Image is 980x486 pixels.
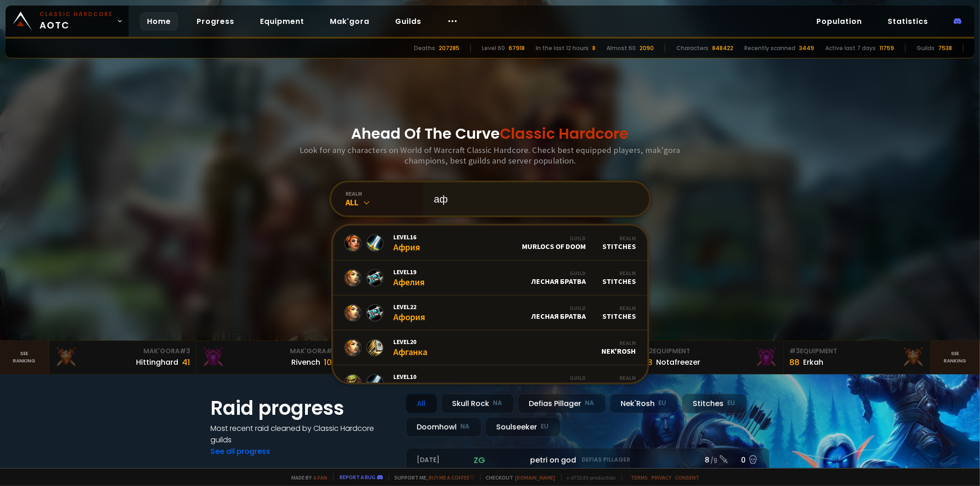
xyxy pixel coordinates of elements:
[603,305,636,311] div: Realm
[642,346,778,356] div: Equipment
[712,44,733,52] div: 848422
[323,12,377,31] a: Mak'gora
[324,356,337,368] div: 100
[603,374,636,381] div: Realm
[541,422,549,431] small: EU
[931,341,980,374] a: Seeranking
[429,182,638,215] input: Search a character...
[480,474,555,481] span: Checkout
[744,44,795,52] div: Recently scanned
[532,305,586,311] div: Guild
[406,448,770,472] a: [DATE]zgpetri on godDefias Pillager8 /90
[40,10,113,18] small: Classic Hardcore
[333,295,647,330] a: Level22АфорияGuildЛесная БратваRealmStitches
[659,399,667,408] small: EU
[498,374,586,381] div: Guild
[314,474,328,481] a: a fan
[296,145,684,166] h3: Look for any characters on World of Warcraft Classic Hardcore. Check best equipped players, mak'g...
[429,474,475,481] a: Buy me a coffee
[602,339,636,356] div: Nek'Rosh
[585,399,595,408] small: NA
[286,474,328,481] span: Made by
[676,44,708,52] div: Characters
[532,305,586,321] div: Лесная Братва
[394,268,425,276] span: Level 19
[561,474,616,481] span: v. d752d5 - production
[482,44,505,52] div: Level 60
[211,394,395,423] h1: Raid progress
[351,123,629,145] h1: Ahead Of The Curve
[603,374,636,390] div: Stitches
[640,44,654,52] div: 2090
[441,394,514,413] div: Skull Rock
[656,356,700,368] div: Notafreezer
[211,446,271,457] a: See all progress
[346,197,423,208] div: All
[346,190,423,197] div: realm
[532,270,586,277] div: Guild
[789,346,800,356] span: # 3
[439,44,459,52] div: 207285
[388,12,429,31] a: Guilds
[518,394,606,413] div: Defias Pillager
[136,356,178,368] div: Hittinghard
[498,374,586,390] div: Deathless Adventurers
[340,474,376,480] a: Report a bug
[917,44,935,52] div: Guilds
[500,123,629,144] span: Classic Hardcore
[682,394,747,413] div: Stitches
[803,356,823,368] div: Erkah
[394,303,425,322] div: Афория
[180,346,190,356] span: # 3
[880,12,935,31] a: Statistics
[40,10,113,32] span: AOTC
[536,44,589,52] div: In the last 12 hours
[515,474,555,481] a: [DOMAIN_NAME]
[461,422,470,431] small: NA
[196,341,343,374] a: Mak'Gora#2Rivench100
[394,233,420,253] div: Африя
[675,474,700,481] a: Consent
[789,356,799,368] div: 88
[603,270,636,286] div: Stitches
[603,235,636,251] div: Stitches
[6,6,129,37] a: Classic HardcoreAOTC
[652,474,672,481] a: Privacy
[202,346,337,356] div: Mak'Gora
[394,373,442,381] span: Level 10
[253,12,312,31] a: Equipment
[414,44,435,52] div: Deaths
[602,339,636,346] div: Realm
[603,270,636,277] div: Realm
[333,365,647,400] a: Level10АфтерлайфGuildDeathless AdventurersRealmStitches
[522,235,586,242] div: Guild
[406,394,437,413] div: All
[394,233,420,241] span: Level 16
[532,270,586,286] div: Лесная Братва
[394,338,428,346] span: Level 20
[182,356,190,368] div: 41
[631,474,648,481] a: Terms
[406,417,482,437] div: Doomhowl
[879,44,894,52] div: 11759
[637,341,784,374] a: #2Equipment88Notafreezer
[394,373,442,392] div: Афтерлайф
[789,346,925,356] div: Equipment
[728,399,736,408] small: EU
[784,341,931,374] a: #3Equipment88Erkah
[592,44,595,52] div: 8
[140,12,178,31] a: Home
[603,235,636,242] div: Realm
[389,474,475,481] span: Support me,
[809,12,869,31] a: Population
[333,330,647,365] a: Level20АфганкаRealmNek'Rosh
[333,260,647,295] a: Level19АфелияGuildЛесная БратваRealmStitches
[485,417,561,437] div: Soulseeker
[522,235,586,251] div: Murlocs of Doom
[610,394,678,413] div: Nek'Rosh
[333,226,647,260] a: Level16АфрияGuildMurlocs of DoomRealmStitches
[603,305,636,321] div: Stitches
[189,12,242,31] a: Progress
[509,44,525,52] div: 67918
[327,346,337,356] span: # 2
